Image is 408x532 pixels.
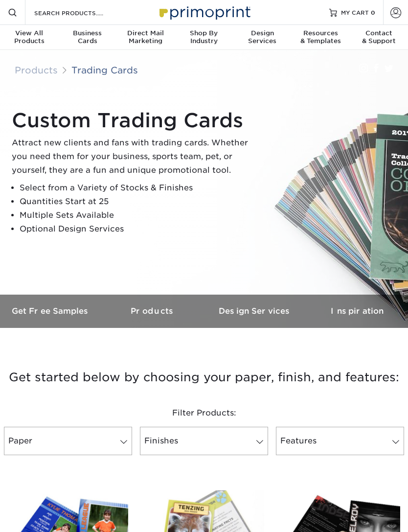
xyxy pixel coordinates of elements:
[102,306,204,316] h3: Products
[20,195,256,208] li: Quantities Start at 25
[233,29,292,37] span: Design
[20,181,256,195] li: Select from a Variety of Stocks & Finishes
[175,29,233,37] span: Shop By
[292,25,350,51] a: Resources& Templates
[175,25,233,51] a: Shop ByIndustry
[58,29,116,45] div: Cards
[155,1,253,23] img: Primoprint
[102,295,204,327] a: Products
[116,29,175,37] span: Direct Mail
[292,29,350,37] span: Resources
[140,427,268,455] a: Finishes
[233,29,292,45] div: Services
[20,208,256,222] li: Multiple Sets Available
[350,29,408,45] div: & Support
[58,29,116,37] span: Business
[175,29,233,45] div: Industry
[15,65,58,75] a: Products
[116,29,175,45] div: Marketing
[371,9,375,16] span: 0
[233,25,292,51] a: DesignServices
[341,8,369,17] span: MY CART
[58,25,116,51] a: BusinessCards
[12,136,256,177] p: Attract new clients and fans with trading cards. Whether you need them for your business, sports ...
[20,222,256,236] li: Optional Design Services
[204,295,306,327] a: Design Services
[292,29,350,45] div: & Templates
[116,25,175,51] a: Direct MailMarketing
[4,427,132,455] a: Paper
[12,109,256,132] h1: Custom Trading Cards
[7,363,401,388] h3: Get started below by choosing your paper, finish, and features:
[204,306,306,316] h3: Design Services
[276,427,404,455] a: Features
[350,25,408,51] a: Contact& Support
[350,29,408,37] span: Contact
[33,7,129,19] input: SEARCH PRODUCTS.....
[71,65,138,75] a: Trading Cards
